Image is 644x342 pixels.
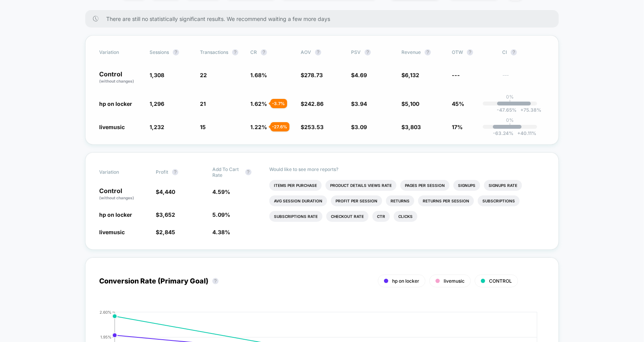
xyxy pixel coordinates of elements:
[502,49,545,55] span: CI
[250,49,257,55] span: CR
[270,99,287,108] div: - 3.7 %
[159,188,175,195] span: 4,440
[100,335,112,339] tspan: 1.95%
[418,195,474,206] li: Returns Per Session
[213,229,231,235] span: 4.38 %
[304,72,323,78] span: 278.73
[99,100,132,107] span: hp on locker
[200,49,228,55] span: Transactions
[511,49,517,55] button: ?
[401,100,419,107] span: $
[452,100,464,107] span: 45%
[99,229,125,235] span: livemusic
[200,124,206,130] span: 15
[250,124,267,130] span: 1.22 %
[150,124,164,130] span: 1,232
[331,195,382,206] li: Profit Per Session
[301,49,311,55] span: AOV
[269,211,322,222] li: Subscriptions Rate
[355,124,367,130] span: 3.09
[269,180,322,191] li: Items Per Purchase
[351,49,361,55] span: PSV
[467,49,473,55] button: ?
[401,124,421,130] span: $
[172,169,178,175] button: ?
[401,49,421,55] span: Revenue
[400,180,449,191] li: Pages Per Session
[484,180,522,191] li: Signups Rate
[326,211,368,222] li: Checkout Rate
[521,107,524,113] span: +
[444,278,465,284] span: livemusic
[156,211,175,218] span: $
[489,278,512,284] span: CONTROL
[173,49,179,55] button: ?
[502,73,545,84] span: ---
[386,195,414,206] li: Returns
[250,100,267,107] span: 1.62 %
[99,211,132,218] span: hp on locker
[452,49,494,55] span: OTW
[200,100,206,107] span: 21
[99,195,134,200] span: (without changes)
[156,188,175,195] span: $
[452,72,460,78] span: ---
[269,195,327,206] li: Avg Session Duration
[351,100,367,107] span: $
[351,124,367,130] span: $
[506,94,514,100] p: 0%
[269,166,545,172] p: Would like to see more reports?
[325,180,396,191] li: Product Details Views Rate
[99,79,134,83] span: (without changes)
[261,49,267,55] button: ?
[517,130,520,136] span: +
[99,49,142,55] span: Variation
[315,49,321,55] button: ?
[99,71,142,84] p: Control
[99,166,142,178] span: Variation
[355,72,367,78] span: 4.69
[497,107,517,113] span: -47.65 %
[478,195,520,206] li: Subscriptions
[513,130,536,136] span: 40.11 %
[301,124,324,130] span: $
[159,211,175,218] span: 3,652
[156,169,168,175] span: Profit
[301,72,323,78] span: $
[453,180,480,191] li: Signups
[99,124,125,130] span: livemusic
[506,117,514,123] p: 0%
[405,124,421,130] span: 3,803
[355,100,367,107] span: 3.94
[405,72,419,78] span: 6,132
[365,49,371,55] button: ?
[99,188,148,201] p: Control
[106,16,543,22] span: There are still no statistically significant results. We recommend waiting a few more days
[452,124,463,130] span: 17%
[213,166,241,178] span: Add To Cart Rate
[509,123,511,129] p: |
[304,100,324,107] span: 242.86
[493,130,513,136] span: -63.24 %
[270,122,289,131] div: - 27.6 %
[213,188,231,195] span: 4.59 %
[301,100,324,107] span: $
[156,229,175,235] span: $
[159,229,175,235] span: 2,845
[394,211,417,222] li: Clicks
[150,72,164,78] span: 1,308
[392,278,419,284] span: hp on locker
[517,107,542,113] span: 75.38 %
[150,100,164,107] span: 1,296
[232,49,238,55] button: ?
[213,211,231,218] span: 5.09 %
[100,310,112,314] tspan: 2.60%
[401,72,419,78] span: $
[304,124,324,130] span: 253.53
[200,72,207,78] span: 22
[372,211,390,222] li: Ctr
[425,49,431,55] button: ?
[245,169,251,175] button: ?
[212,278,219,284] button: ?
[150,49,169,55] span: Sessions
